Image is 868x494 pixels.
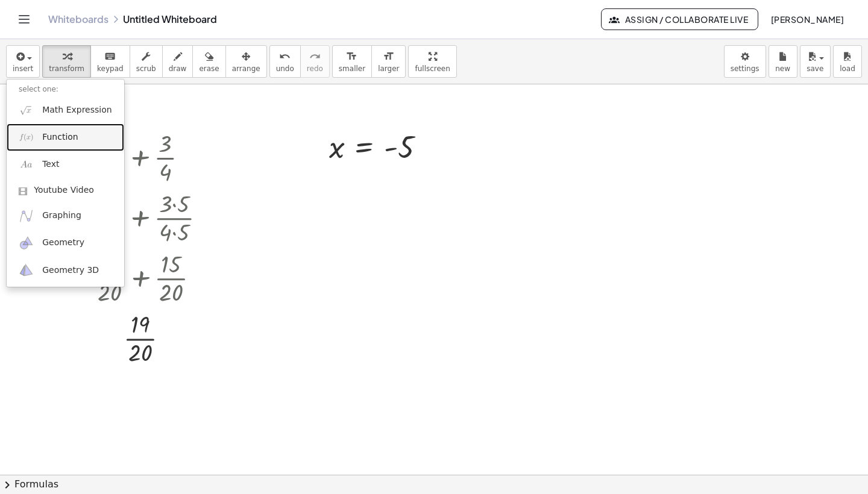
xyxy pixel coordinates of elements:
[346,49,357,64] i: format_size
[807,64,823,73] span: save
[332,45,372,78] button: format_sizesmaller
[307,64,323,73] span: redo
[199,64,219,73] span: erase
[169,64,187,73] span: draw
[104,49,116,64] i: keyboard
[775,64,790,73] span: new
[724,45,766,78] button: settings
[19,157,34,172] img: Aa.png
[42,104,112,116] span: Math Expression
[14,10,34,29] button: Toggle navigation
[276,64,294,73] span: undo
[279,49,291,64] i: undo
[225,45,267,78] button: arrange
[415,64,450,73] span: fullscreen
[42,158,59,170] span: Text
[800,45,831,78] button: save
[7,202,124,230] a: Graphing
[7,151,124,178] a: Text
[7,178,124,202] a: Youtube Video
[162,45,193,78] button: draw
[42,264,99,277] span: Geometry 3D
[42,210,81,222] span: Graphing
[339,64,365,73] span: smaller
[90,45,130,78] button: keyboardkeypad
[192,45,225,78] button: erase
[7,123,124,151] a: Function
[601,8,758,30] button: Assign / Collaborate Live
[34,184,94,196] span: Youtube Video
[383,49,394,64] i: format_size
[19,130,34,145] img: f_x.png
[731,64,759,73] span: settings
[371,45,406,78] button: format_sizelarger
[42,45,91,78] button: transform
[6,45,40,78] button: insert
[611,14,748,25] span: Assign / Collaborate Live
[833,45,862,78] button: load
[232,64,260,73] span: arrange
[7,83,124,96] li: select one:
[13,64,33,73] span: insert
[48,13,108,25] a: Whiteboards
[408,45,456,78] button: fullscreen
[49,64,84,73] span: transform
[7,96,124,123] a: Math Expression
[42,237,84,249] span: Geometry
[840,64,855,73] span: load
[7,230,124,257] a: Geometry
[136,64,156,73] span: scrub
[300,45,330,78] button: redoredo
[19,236,34,251] img: ggb-geometry.svg
[269,45,301,78] button: undoundo
[761,8,854,30] button: [PERSON_NAME]
[378,64,399,73] span: larger
[19,208,34,224] img: ggb-graphing.svg
[19,263,34,278] img: ggb-3d.svg
[130,45,163,78] button: scrub
[769,45,797,78] button: new
[309,49,321,64] i: redo
[42,131,78,143] span: Function
[770,14,844,25] span: [PERSON_NAME]
[7,257,124,284] a: Geometry 3D
[19,102,34,117] img: sqrt_x.png
[97,64,124,73] span: keypad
